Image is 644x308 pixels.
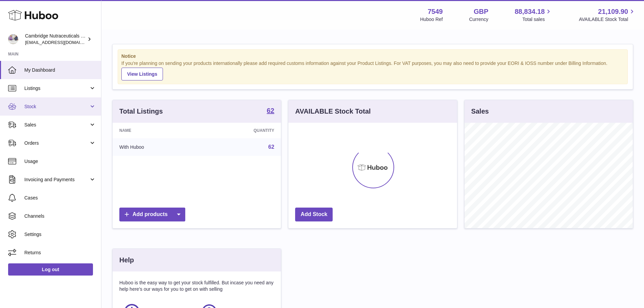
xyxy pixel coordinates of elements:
h3: Sales [471,107,489,116]
div: Currency [469,16,488,23]
span: Total sales [522,16,552,23]
div: Huboo Ref [420,16,443,23]
span: Invoicing and Payments [24,176,89,183]
span: Cases [24,195,96,201]
h3: AVAILABLE Stock Total [295,107,371,116]
a: Log out [8,263,93,276]
p: Huboo is the easy way to get your stock fulfilled. But incase you need any help here's our ways f... [119,280,274,292]
span: 88,834.18 [515,7,545,16]
span: [EMAIL_ADDRESS][DOMAIN_NAME] [25,40,99,45]
strong: 62 [267,107,274,114]
span: 21,109.90 [598,7,628,16]
div: Cambridge Nutraceuticals Ltd [25,33,86,46]
a: 62 [268,144,275,150]
span: Usage [24,158,96,165]
span: Orders [24,140,89,146]
span: AVAILABLE Stock Total [579,16,636,23]
th: Name [113,123,201,138]
span: Listings [24,85,89,92]
div: If you're planning on sending your products internationally please add required customs informati... [121,60,624,80]
strong: GBP [474,7,488,16]
a: 21,109.90 AVAILABLE Stock Total [579,7,636,23]
strong: 7549 [428,7,443,16]
strong: Notice [121,53,624,60]
a: Add Stock [295,208,333,221]
th: Quantity [201,123,281,138]
span: My Dashboard [24,67,96,73]
span: Stock [24,103,89,110]
a: 88,834.18 Total sales [515,7,552,23]
a: 62 [267,107,274,115]
a: Add products [119,208,185,221]
h3: Total Listings [119,107,163,116]
img: qvc@camnutra.com [8,34,18,44]
span: Sales [24,122,89,128]
td: With Huboo [113,138,201,156]
span: Channels [24,213,96,219]
h3: Help [119,256,134,265]
span: Returns [24,250,96,256]
a: View Listings [121,68,163,80]
span: Settings [24,231,96,238]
